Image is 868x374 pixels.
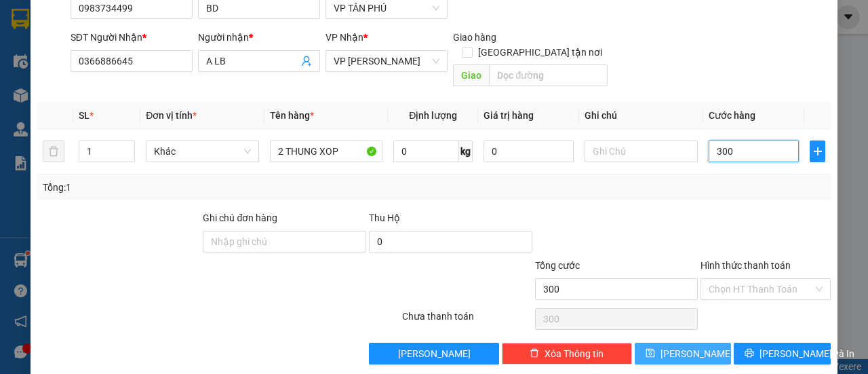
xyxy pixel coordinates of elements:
[459,141,473,162] span: kg
[154,141,251,162] span: Khác
[759,346,854,361] span: [PERSON_NAME] và In
[71,30,193,45] div: SĐT Người Nhận
[734,343,831,364] button: printer[PERSON_NAME] và In
[502,343,632,364] button: deleteXóa Thông tin
[745,348,754,359] span: printer
[453,64,489,86] span: Giao
[453,32,496,43] span: Giao hàng
[709,110,755,121] span: Cước hàng
[203,212,277,223] label: Ghi chú đơn hàng
[334,51,439,71] span: VP LÝ BÌNH
[79,110,90,121] span: SL
[585,141,698,162] input: Ghi Chú
[579,102,703,129] th: Ghi chú
[701,260,791,271] label: Hình thức thanh toán
[270,110,314,121] span: Tên hàng
[484,141,574,162] input: 0
[43,141,64,162] button: delete
[530,348,539,359] span: delete
[398,346,471,361] span: [PERSON_NAME]
[635,343,732,364] button: save[PERSON_NAME]
[203,231,366,253] input: Ghi chú đơn hàng
[369,212,400,223] span: Thu Hộ
[489,64,607,86] input: Dọc đường
[810,141,825,162] button: plus
[473,45,608,60] span: [GEOGRAPHIC_DATA] tận nơi
[301,56,312,67] span: user-add
[545,346,604,361] span: Xóa Thông tin
[484,110,534,121] span: Giá trị hàng
[409,110,457,121] span: Định lượng
[325,32,363,43] span: VP Nhận
[646,348,655,359] span: save
[369,343,499,364] button: [PERSON_NAME]
[146,110,197,121] span: Đơn vị tính
[401,309,534,333] div: Chưa thanh toán
[660,346,733,361] span: [PERSON_NAME]
[810,146,825,157] span: plus
[535,260,580,271] span: Tổng cước
[43,180,336,195] div: Tổng: 1
[270,141,383,162] input: VD: Bàn, Ghế
[198,30,320,45] div: Người nhận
